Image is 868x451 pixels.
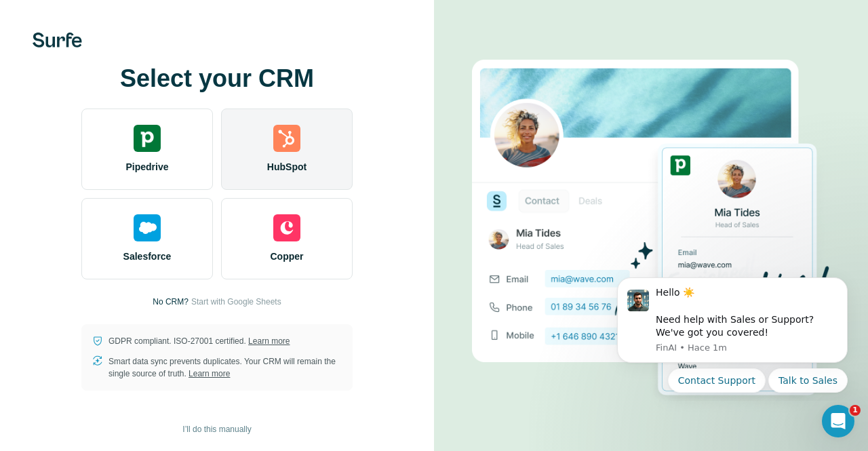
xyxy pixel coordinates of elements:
img: PIPEDRIVE image [472,38,830,418]
img: pipedrive's logo [134,125,161,152]
span: Copper [271,250,304,263]
iframe: Intercom live chat [822,405,854,437]
p: No CRM? [153,296,189,308]
img: salesforce's logo [134,214,161,241]
span: 1 [850,405,861,416]
a: Learn more [248,336,290,346]
span: HubSpot [267,160,307,174]
button: I’ll do this manually [173,419,260,439]
button: Start with Google Sheets [191,296,281,308]
span: I’ll do this manually [182,423,251,435]
h1: Select your CRM [81,65,353,92]
iframe: Intercom notifications mensaje [597,267,868,401]
span: Salesforce [123,250,172,263]
img: copper's logo [273,214,300,241]
a: Learn more [189,369,230,378]
img: hubspot's logo [273,125,300,152]
p: Smart data sync prevents duplicates. Your CRM will remain the single source of truth. [108,355,342,380]
img: Surfe's logo [33,33,82,47]
p: GDPR compliant. ISO-27001 certified. [108,335,290,347]
span: Pipedrive [125,160,168,174]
